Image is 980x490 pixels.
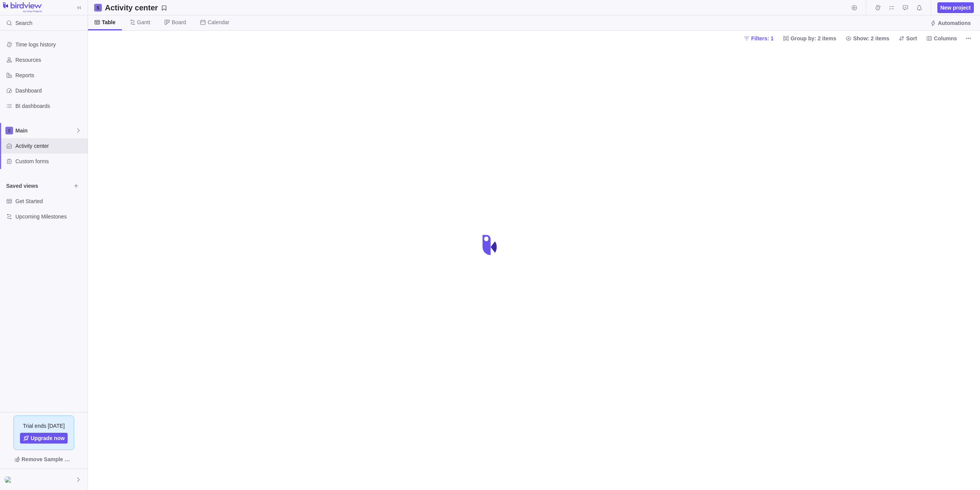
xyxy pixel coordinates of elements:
span: Dashboard [15,87,85,94]
span: New project [937,2,974,13]
a: Notifications [914,6,925,12]
span: Calendar [208,18,229,26]
span: Time logs [872,2,883,13]
span: Approval requests [900,2,911,13]
a: Time logs [872,6,883,12]
span: Remove Sample Data [6,453,81,465]
span: Get Started [15,197,85,205]
div: Tom Plagge [5,475,14,484]
span: Columns [923,33,960,44]
span: Activity center [15,142,85,150]
span: Automations [938,19,971,27]
span: Columns [934,35,957,42]
a: Upgrade now [20,433,68,444]
span: Board [172,18,186,26]
span: Show: 2 items [853,35,889,42]
span: Group by: 2 items [791,35,836,42]
span: Show: 2 items [842,33,892,44]
span: Upgrade now [31,434,65,442]
span: Remove Sample Data [22,455,74,464]
span: More actions [963,33,974,44]
div: loading [475,230,505,260]
span: Sort [906,35,917,42]
a: Approval requests [900,6,911,12]
span: BI dashboards [15,102,85,110]
span: Filters: 1 [751,35,774,42]
img: logo [3,2,42,13]
span: Filters: 1 [741,33,777,44]
span: Table [102,18,116,26]
span: Custom forms [15,157,85,165]
span: Gantt [137,18,150,26]
span: Browse views [71,180,81,191]
span: Saved views [6,182,71,190]
span: Notifications [914,2,925,13]
span: Trial ends [DATE] [23,422,65,430]
span: Time logs history [15,41,85,48]
span: My assignments [886,2,897,13]
span: Sort [895,33,920,44]
span: Upcoming Milestones [15,213,85,220]
span: Group by: 2 items [780,33,839,44]
span: Main [15,127,75,134]
span: Save your current layout and filters as a View [102,2,170,13]
h2: Activity center [105,2,158,13]
a: My assignments [886,6,897,12]
span: Search [15,19,32,27]
img: Show [5,477,14,483]
span: New project [940,4,971,12]
span: Start timer [849,2,860,13]
span: Reports [15,71,85,79]
span: Automations [927,18,974,28]
span: Resources [15,56,85,64]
